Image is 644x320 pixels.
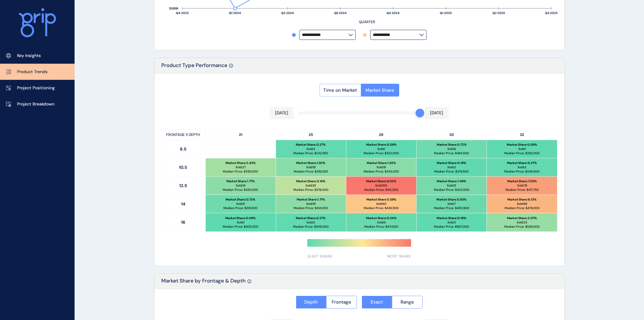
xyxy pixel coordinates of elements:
[223,169,258,174] p: Median Price: $ 295,000
[361,84,399,97] button: Market Share
[161,195,206,213] p: 14
[226,179,255,183] p: Market Share : 1.71 %
[435,169,469,174] p: Median Price: $ 374,500
[437,216,467,220] p: Market Share : 0.18 %
[305,299,318,305] span: Depth
[162,62,228,73] p: Product Type Performance
[281,11,294,15] text: Q2 2024
[236,202,245,206] p: Sold: 8
[293,225,329,229] p: Median Price: $ 506,000
[161,158,206,176] p: 10.5
[161,177,206,195] p: 12.5
[223,225,258,229] p: Median Price: $ 405,000
[17,69,47,75] p: Product Trends
[375,183,387,188] p: Sold: 100
[387,254,411,259] span: MOST SHARE
[437,143,467,147] p: Market Share : 0.72 %
[359,20,375,25] text: QUARTER
[17,85,55,91] p: Project Positioning
[334,11,347,15] text: Q3 2024
[306,202,316,206] p: Sold: 19
[161,213,206,232] p: 16
[296,296,327,309] button: Depth
[206,130,276,140] p: 21
[346,130,417,140] p: 28
[518,165,527,169] p: Sold: 3
[434,225,469,229] p: Median Price: $ 567,000
[364,188,398,192] p: Median Price: $ 412,500
[447,220,456,225] p: Sold: 2
[366,216,397,220] p: Market Share : 0.54 %
[307,254,332,259] span: LEAST SHARE
[332,299,351,305] span: Frontage
[545,11,558,15] text: Q3 2025
[294,151,328,155] p: Median Price: $ 242,950
[320,84,361,97] button: Time on Market
[364,169,399,174] p: Median Price: $ 343,000
[297,197,325,202] p: Market Share : 1.71 %
[492,11,505,15] text: Q2 2025
[306,165,316,169] p: Sold: 18
[296,161,326,165] p: Market Share : 1.62 %
[169,7,179,11] text: $389K
[401,299,414,305] span: Range
[376,202,387,206] p: Sold: 62
[392,296,423,309] button: Range
[437,197,467,202] p: Market Share : 0.63 %
[364,206,399,210] p: Median Price: $ 436,500
[226,197,256,202] p: Market Share : 0.72 %
[324,87,357,93] span: Time on Market
[161,130,206,140] p: FRONTAGE X DEPTH
[507,216,537,220] p: Market Share : 2.07 %
[296,143,326,147] p: Market Share : 0.27 %
[236,183,245,188] p: Sold: 19
[362,296,392,309] button: Exact
[517,202,527,206] p: Sold: 68
[430,110,443,116] p: [DATE]
[223,188,258,192] p: Median Price: $ 333,000
[366,87,394,93] span: Market Share
[17,53,41,59] p: Key Insights
[417,130,487,140] p: 30
[366,197,396,202] p: Market Share : 5.59 %
[387,11,400,15] text: Q4 2024
[437,179,467,183] p: Market Share : 1.08 %
[507,179,537,183] p: Market Share : 7.03 %
[17,101,54,107] p: Project Breakdown
[447,183,457,188] p: Sold: 12
[226,161,256,165] p: Market Share : 2.43 %
[505,151,540,155] p: Median Price: $ 282,000
[505,169,540,174] p: Median Price: $ 345,000
[507,143,537,147] p: Market Share : 0.09 %
[517,183,527,188] p: Sold: 78
[487,130,557,140] p: 32
[296,179,326,183] p: Market Share : 3.16 %
[294,169,328,174] p: Median Price: $ 318,000
[307,147,315,151] p: Sold: 3
[505,206,540,210] p: Median Price: $ 479,000
[376,165,386,169] p: Sold: 18
[377,147,385,151] p: Sold: 1
[506,188,539,192] p: Median Price: $ 417,750
[161,140,206,158] p: 8.5
[226,216,256,220] p: Market Share : 0.09 %
[447,165,456,169] p: Sold: 2
[293,188,328,192] p: Median Price: $ 378,000
[276,130,346,140] p: 25
[447,147,456,151] p: Sold: 8
[229,11,241,15] text: Q1 2024
[434,151,469,155] p: Median Price: $ 484,500
[275,110,288,116] p: [DATE]
[237,220,244,225] p: Sold: 1
[294,206,328,210] p: Median Price: $ 414,000
[364,225,398,229] p: Median Price: $ 471,500
[296,216,326,220] p: Market Share : 0.27 %
[306,183,316,188] p: Sold: 35
[224,206,258,210] p: Median Price: $ 361,500
[448,202,456,206] p: Sold: 7
[517,220,527,225] p: Sold: 23
[508,197,537,202] p: Market Share : 6.13 %
[505,225,540,229] p: Median Price: $ 538,000
[236,165,246,169] p: Sold: 27
[437,161,467,165] p: Market Share : 0.18 %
